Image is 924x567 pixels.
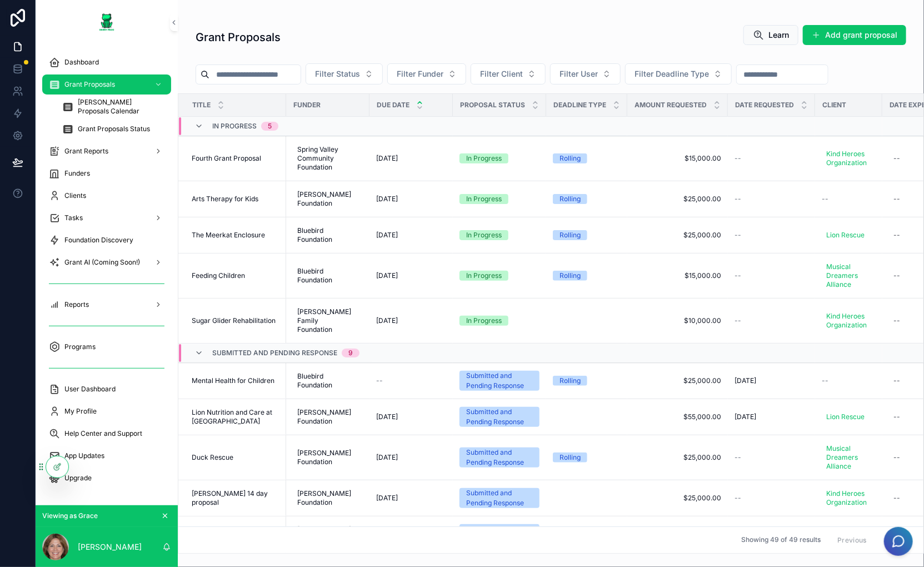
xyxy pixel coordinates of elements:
a: [PERSON_NAME] Foundation [293,186,363,212]
a: [DATE] [376,412,446,421]
div: In Progress [466,194,502,204]
span: Kind Heroes Organization [826,489,867,507]
span: Kind Heroes Organization [826,150,867,167]
a: [PERSON_NAME] Foundation [293,444,363,471]
a: -- [822,376,876,385]
a: Kind Heroes Organization [822,485,876,511]
a: $15,000.00 [634,271,721,280]
div: Submitted and Pending Response [466,371,533,391]
span: [PERSON_NAME] Foundation [297,408,354,426]
span: $10,000.00 [634,316,721,325]
a: Upgrade [42,468,171,488]
button: Select Button [625,63,732,84]
span: $25,000.00 [634,376,721,385]
span: Title [192,101,211,110]
a: $55,000.00 [634,412,721,421]
img: App logo [98,13,116,31]
span: Grant AI (Coming Soon!) [64,258,140,267]
span: -- [735,154,741,163]
a: $25,000.00 [634,494,721,503]
span: -- [735,195,741,203]
a: [PERSON_NAME] Foundation [293,404,363,430]
span: Filter Deadline Type [635,68,709,79]
span: Musical Dreamers Alliance [826,262,867,289]
a: Musical Dreamers Alliance [822,260,871,291]
span: Mental Health for Children [192,376,274,385]
a: Lion Rescue [822,226,876,244]
button: Add grant proposal [803,25,906,45]
div: Rolling [560,230,581,240]
span: Showing 49 of 49 results [741,536,821,545]
a: Mental Health for Children [192,376,279,385]
div: -- [893,453,900,462]
span: [DATE] [376,231,398,240]
a: -- [735,271,808,280]
div: In Progress [466,316,502,326]
a: -- [376,376,446,385]
span: Fourth Grant Proposal [192,154,261,163]
span: The Meerkat Enclosure [192,231,265,240]
a: -- [735,231,808,240]
span: Help Center and Support [64,429,142,438]
a: [PERSON_NAME] Family Foundation [293,303,363,339]
div: Submitted and Pending Response [466,447,533,467]
span: Bluebird Foundation [297,226,354,244]
span: User Dashboard [64,385,116,394]
a: Kind Heroes Organization [822,307,876,334]
a: Funders [42,163,171,183]
a: Fourth Grant Proposal [192,154,279,163]
div: Submitted and Pending Response [466,488,533,508]
a: Reports [42,295,171,315]
span: [PERSON_NAME] Family Foundation [297,307,354,334]
span: My Profile [64,407,97,416]
span: [DATE] [376,453,398,462]
a: Bluebird Foundation [293,222,363,248]
span: [PERSON_NAME] 14 day proposal [192,489,279,507]
button: Select Button [306,63,383,84]
a: -- [735,195,808,203]
span: -- [822,195,828,203]
div: -- [893,376,900,385]
span: Filter Funder [397,68,443,79]
span: Learn [768,29,789,41]
div: 5 [268,122,272,131]
a: $25,000.00 [634,231,721,240]
a: Rolling [553,153,621,163]
span: Lion Rescue [826,231,865,240]
div: Rolling [560,153,581,163]
span: [DATE] [376,154,398,163]
button: Select Button [471,63,546,84]
span: Tasks [64,213,83,222]
a: Rolling [553,452,621,462]
a: My Profile [42,401,171,421]
span: In Progress [212,122,257,131]
a: [PERSON_NAME] Foundation [293,485,363,511]
a: Grant Proposals Status [56,119,171,139]
a: Duck Rescue [192,453,279,462]
span: [DATE] [376,195,398,203]
a: App Updates [42,446,171,466]
span: [PERSON_NAME] Foundation [297,525,354,543]
a: Submitted and Pending Response [459,447,540,467]
a: [DATE] [735,412,808,421]
span: $25,000.00 [634,453,721,462]
span: Proposal Status [460,101,525,110]
span: Sugar Glider Rehabilitation [192,316,276,325]
a: Sugar Glider Rehabilitation [192,316,279,325]
span: Feeding Children [192,271,245,280]
span: Programs [64,342,96,351]
span: $15,000.00 [634,154,721,163]
a: [DATE] [735,376,808,385]
a: -- [735,316,808,325]
a: User Dashboard [42,379,171,399]
a: Dashboard [42,52,171,72]
span: Dashboard [64,58,99,67]
span: Bluebird Foundation [297,372,354,390]
span: [DATE] [376,494,398,503]
span: Client [822,101,846,110]
span: [DATE] [376,271,398,280]
span: Kind Heroes Organization [826,312,867,330]
h1: Grant Proposals [196,29,281,45]
div: Rolling [560,452,581,462]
